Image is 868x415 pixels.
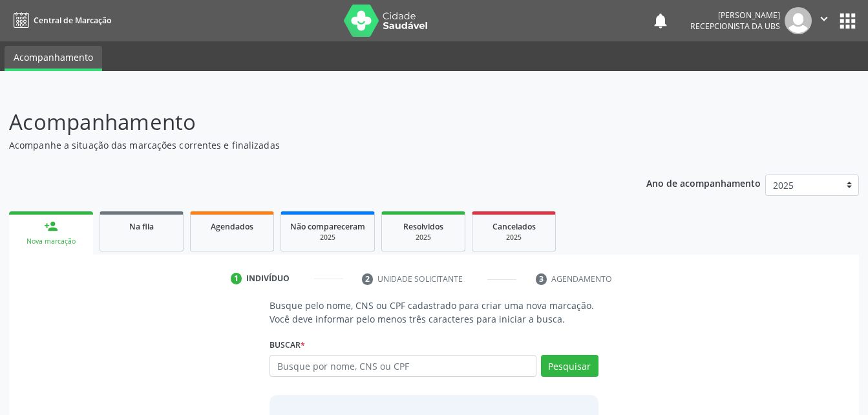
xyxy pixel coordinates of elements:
button:  [812,7,836,34]
div: [PERSON_NAME] [690,10,780,21]
i:  [817,12,831,26]
button: notifications [651,12,670,30]
p: Ano de acompanhamento [646,175,761,191]
div: 1 [231,273,242,284]
p: Acompanhe a situação das marcações correntes e finalizadas [9,138,604,152]
div: 2025 [391,233,456,242]
div: 2025 [482,233,546,242]
p: Busque pelo nome, CNS ou CPF cadastrado para criar uma nova marcação. Você deve informar pelo men... [270,299,598,326]
button: apps [836,10,859,32]
p: Acompanhamento [9,106,604,138]
span: Resolvidos [403,221,443,232]
span: Cancelados [492,221,536,232]
div: Indivíduo [246,273,290,284]
span: Agendados [211,221,253,232]
a: Central de Marcação [9,10,111,31]
span: Recepcionista da UBS [690,21,780,32]
div: Nova marcação [18,237,84,246]
span: Central de Marcação [34,15,111,26]
a: Acompanhamento [5,46,102,71]
span: Não compareceram [290,221,365,232]
input: Busque por nome, CNS ou CPF [270,355,536,377]
label: Buscar [270,335,305,355]
button: Pesquisar [541,355,598,377]
img: img [785,7,812,34]
div: 2025 [290,233,365,242]
span: Na fila [129,221,154,232]
div: person_add [44,219,58,233]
